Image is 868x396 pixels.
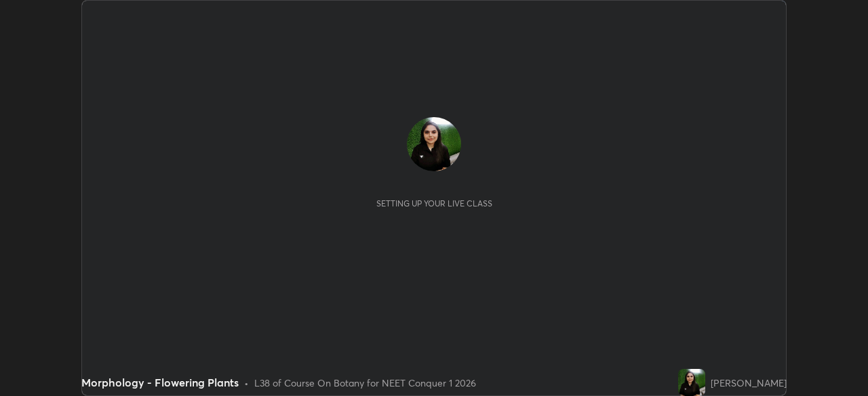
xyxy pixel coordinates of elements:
div: • [244,376,249,390]
div: Setting up your live class [376,198,492,208]
img: aa97c0b33461472bbca34f075a68170c.jpg [407,117,461,171]
img: aa97c0b33461472bbca34f075a68170c.jpg [678,369,705,396]
div: Morphology - Flowering Plants [81,374,239,391]
div: [PERSON_NAME] [711,376,787,390]
div: L38 of Course On Botany for NEET Conquer 1 2026 [254,376,476,390]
